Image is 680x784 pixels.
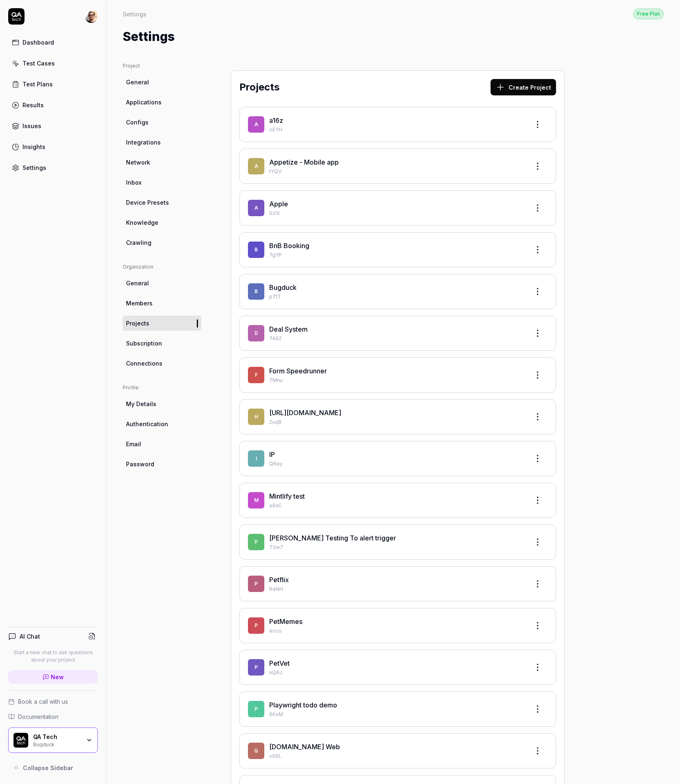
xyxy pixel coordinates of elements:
[269,200,288,208] a: Apple
[23,59,55,68] div: Test Cases
[8,728,98,753] button: QA Tech LogoQA TechBugduck
[269,210,523,217] p: 0zIX
[8,97,98,113] a: Results
[18,712,59,721] span: Documentation
[23,80,53,88] div: Test Plans
[269,168,523,175] p: tYQV
[123,263,201,271] div: Organization
[269,585,523,593] p: ReNH
[126,238,151,247] span: Crawling
[248,701,264,717] span: P
[248,158,264,174] span: A
[269,534,396,542] a: [PERSON_NAME] Testing To alert trigger
[23,122,41,130] div: Issues
[269,659,290,667] a: PetVet
[269,409,341,417] a: [URL][DOMAIN_NAME]
[8,712,98,721] a: Documentation
[248,283,264,300] span: B
[23,101,44,109] div: Results
[123,356,201,371] a: Connections
[269,367,327,375] a: Form Speedrunner
[269,283,297,291] a: Bugduck
[126,158,150,167] span: Network
[269,502,523,509] p: a9aC
[123,27,175,46] h1: Settings
[123,115,201,130] a: Configs
[123,195,201,210] a: Device Presets
[633,8,664,19] a: Free Plan
[269,335,523,342] p: 746Z
[14,733,28,748] img: QA Tech Logo
[491,79,556,95] button: Create Project
[126,178,142,187] span: Inbox
[126,279,149,287] span: General
[123,95,201,110] a: Applications
[123,10,146,18] div: Settings
[123,75,201,90] a: General
[269,293,523,300] p: p7tT
[51,673,64,681] span: New
[269,116,283,124] a: a16z
[239,80,279,95] h2: Projects
[269,752,523,760] p: vG5L
[269,158,339,166] a: Appetize - Mobile app
[23,38,54,47] div: Dashboard
[8,670,98,684] a: New
[248,492,264,508] span: M
[126,359,162,368] span: Connections
[269,617,302,626] a: PetMemes
[126,198,169,207] span: Device Presets
[123,436,201,452] a: Email
[123,215,201,230] a: Knowledge
[8,160,98,176] a: Settings
[269,242,309,250] a: BnB Booking
[126,339,162,348] span: Subscription
[20,632,40,641] h4: AI Chat
[123,276,201,291] a: General
[8,118,98,134] a: Issues
[123,155,201,170] a: Network
[269,325,308,333] a: Deal System
[123,296,201,311] a: Members
[8,34,98,50] a: Dashboard
[269,251,523,259] p: 7gYP
[269,669,523,676] p: nQ6J
[248,659,264,676] span: P
[269,701,337,709] a: Playwright todo demo
[269,450,275,459] a: IP
[248,743,264,759] span: Q
[33,741,81,747] div: Bugduck
[269,126,523,133] p: oEYH
[123,135,201,150] a: Integrations
[126,420,168,428] span: Authentication
[123,316,201,331] a: Projects
[248,116,264,133] span: a
[248,409,264,425] span: h
[8,55,98,71] a: Test Cases
[123,384,201,391] div: Profile
[18,697,68,706] span: Book a call with us
[126,460,154,468] span: Password
[248,325,264,341] span: D
[269,576,289,584] a: Petflix
[248,450,264,467] span: I
[126,138,161,147] span: Integrations
[8,139,98,155] a: Insights
[248,534,264,550] span: P
[8,649,98,664] p: Start a new chat to ask questions about your project
[126,78,149,86] span: General
[248,367,264,383] span: F
[269,627,523,635] p: eocu
[123,416,201,432] a: Authentication
[126,98,162,106] span: Applications
[126,118,149,127] span: Configs
[23,764,73,772] span: Collapse Sidebar
[126,218,158,227] span: Knowledge
[123,175,201,190] a: Inbox
[248,242,264,258] span: B
[248,617,264,634] span: P
[8,759,98,776] button: Collapse Sidebar
[123,396,201,411] a: My Details
[8,697,98,706] a: Book a call with us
